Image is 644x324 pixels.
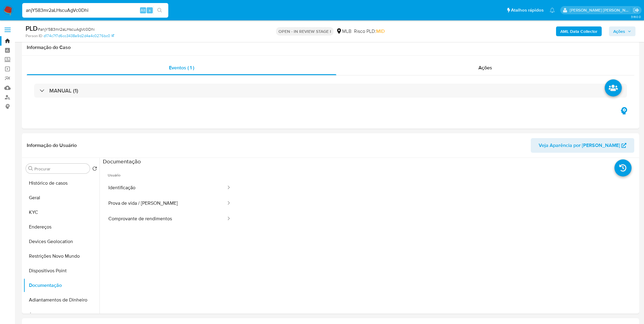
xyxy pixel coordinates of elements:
[26,23,38,33] b: PLD
[149,7,151,13] span: s
[141,7,145,13] span: Alt
[531,138,634,153] button: Veja Aparência por [PERSON_NAME]
[44,33,114,39] a: d174c7f7d6cc3438a9d2d4a4c0276bc0
[27,44,634,51] h1: Informação do Caso
[23,234,100,249] button: Devices Geolocation
[92,166,97,173] button: Retornar ao pedido padrão
[34,166,87,172] input: Procurar
[23,176,100,190] button: Histórico de casos
[613,26,625,36] span: Ações
[153,6,166,15] button: search-icon
[23,249,100,263] button: Restrições Novo Mundo
[23,190,100,205] button: Geral
[23,220,100,234] button: Endereços
[22,6,168,14] input: Pesquise usuários ou casos...
[539,138,620,153] span: Veja Aparência por [PERSON_NAME]
[34,84,627,98] div: MANUAL (1)
[26,33,42,39] b: Person ID
[23,278,100,293] button: Documentação
[276,27,334,36] p: OPEN - IN REVIEW STAGE I
[633,7,639,13] a: Sair
[27,142,77,148] h1: Informação do Usuário
[570,7,631,13] p: igor.silva@mercadolivre.com
[336,28,352,35] div: MLB
[38,26,95,32] span: # anjY583mr2aLHscuAgVc0Dhi
[23,293,100,307] button: Adiantamentos de Dinheiro
[354,28,385,35] span: Risco PLD:
[23,263,100,278] button: Dispositivos Point
[511,7,544,13] span: Atalhos rápidos
[49,87,78,94] h3: MANUAL (1)
[23,307,100,322] button: Anexos
[609,26,635,36] button: Ações
[550,8,555,13] a: Notificações
[376,28,385,35] span: MID
[169,64,194,71] span: Eventos ( 1 )
[478,64,492,71] span: Ações
[23,205,100,220] button: KYC
[28,166,33,171] button: Procurar
[560,26,597,36] b: AML Data Collector
[556,26,602,36] button: AML Data Collector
